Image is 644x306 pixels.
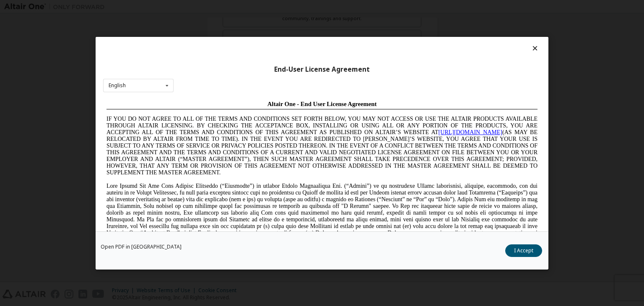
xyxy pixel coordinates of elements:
[101,244,182,249] a: Open PDF in [GEOGRAPHIC_DATA]
[3,86,434,145] span: Lore Ipsumd Sit Ame Cons Adipisc Elitseddo (“Eiusmodte”) in utlabor Etdolo Magnaaliqua Eni. (“Adm...
[505,244,542,257] button: I Accept
[335,32,399,38] a: [URL][DOMAIN_NAME]
[164,3,274,10] span: Altair One - End User License Agreement
[3,18,434,78] span: IF YOU DO NOT AGREE TO ALL OF THE TERMS AND CONDITIONS SET FORTH BELOW, YOU MAY NOT ACCESS OR USE...
[109,83,126,88] div: English
[103,65,541,73] div: End-User License Agreement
